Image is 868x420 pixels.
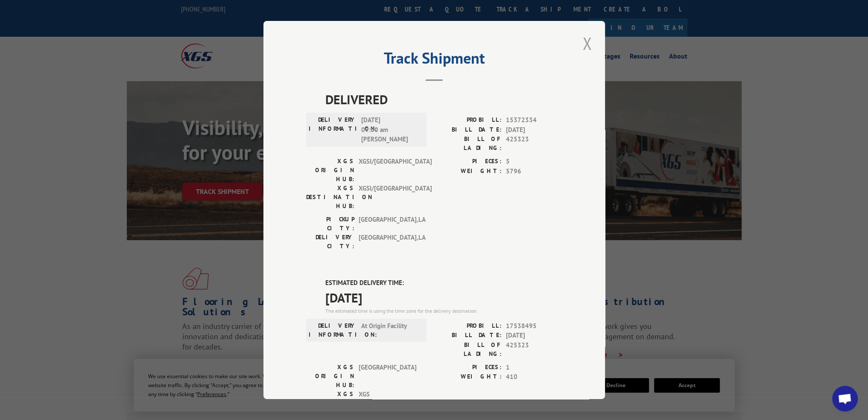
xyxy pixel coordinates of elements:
label: XGS DESTINATION HUB: [306,390,354,419]
label: PIECES: [434,157,502,167]
label: PROBILL: [434,321,502,331]
span: XGS [PERSON_NAME] MN [359,390,416,419]
span: [GEOGRAPHIC_DATA] , LA [359,215,416,233]
span: [DATE] [325,288,562,307]
label: PROBILL: [434,115,502,125]
span: 425323 [506,135,562,153]
span: 410 [506,372,562,382]
span: [GEOGRAPHIC_DATA] , LA [359,233,416,251]
span: 1 [506,363,562,373]
span: 5 [506,157,562,167]
label: BILL OF LADING: [434,135,502,153]
span: [DATE] 09:00 am [PERSON_NAME] [361,115,419,144]
label: WEIGHT: [434,372,502,382]
label: XGS DESTINATION HUB: [306,184,354,211]
span: DELIVERED [325,90,562,109]
label: XGS ORIGIN HUB: [306,363,354,390]
label: DELIVERY CITY: [306,233,354,251]
span: 5796 [506,167,562,176]
span: [DATE] [506,125,562,135]
span: At Origin Facility [361,321,419,339]
span: XGSI/[GEOGRAPHIC_DATA] [359,157,416,184]
label: PIECES: [434,363,502,373]
label: WEIGHT: [434,167,502,176]
label: BILL DATE: [434,331,502,341]
label: PICKUP CITY: [306,215,354,233]
button: Close modal [580,32,594,55]
div: The estimated time is using the time zone for the delivery destination. [325,307,562,315]
span: 17538495 [506,321,562,331]
a: Open chat [832,386,858,411]
h2: Track Shipment [306,52,562,68]
label: XGS ORIGIN HUB: [306,157,354,184]
label: ESTIMATED DELIVERY TIME: [325,278,562,288]
label: DELIVERY INFORMATION: [309,115,357,144]
label: BILL DATE: [434,125,502,135]
span: [GEOGRAPHIC_DATA] [359,363,416,390]
label: BILL OF LADING: [434,341,502,358]
span: 425323 [506,341,562,358]
span: [DATE] [506,331,562,341]
label: DELIVERY INFORMATION: [309,321,357,339]
span: 15372334 [506,115,562,125]
span: XGSI/[GEOGRAPHIC_DATA] [359,184,416,211]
